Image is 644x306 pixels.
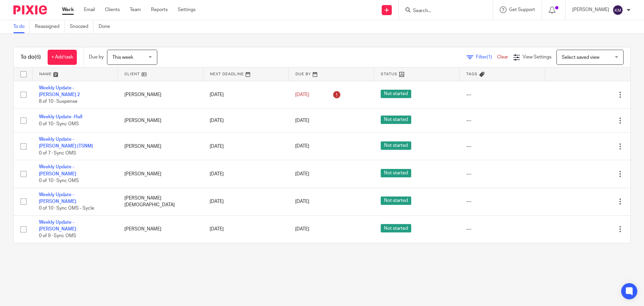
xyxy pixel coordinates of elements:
span: (1) [487,55,492,59]
td: [DATE] [203,215,288,243]
span: 0 of 9 · Sync OMS [39,234,76,238]
a: Weekly Update - [PERSON_NAME] 2 [39,86,80,97]
span: This week [112,55,133,60]
div: --- [466,198,538,205]
a: Reports [151,6,168,13]
span: Not started [381,224,411,232]
td: [PERSON_NAME] [118,215,203,243]
span: Filter [476,55,497,59]
span: Not started [381,169,411,177]
a: To do [13,20,30,33]
img: Pixie [13,5,47,14]
span: Not started [381,90,411,98]
span: View Settings [523,55,551,59]
div: --- [466,117,538,124]
a: Reassigned [35,20,65,33]
a: Work [62,6,74,13]
input: Search [412,8,473,14]
a: Done [99,20,115,33]
div: --- [466,143,538,150]
span: Not started [381,196,411,205]
a: Weekly Update - [PERSON_NAME] [39,192,76,204]
td: [DATE] [203,81,288,108]
span: 8 of 10 · Suspense [39,99,77,104]
a: Weekly Update - [PERSON_NAME] [39,220,76,231]
span: [DATE] [295,199,309,204]
span: [DATE] [295,92,309,97]
span: Not started [381,141,411,150]
span: Tags [466,72,478,76]
span: [DATE] [295,172,309,176]
td: [PERSON_NAME] [118,81,203,108]
td: [DATE] [203,108,288,132]
p: Due by [89,54,104,60]
td: [DATE] [203,160,288,188]
a: Snoozed [70,20,94,33]
span: 0 of 10 · Sync OMS [39,178,79,183]
a: + Add task [48,50,77,65]
div: --- [466,171,538,177]
p: [PERSON_NAME] [572,6,609,13]
td: [PERSON_NAME] [118,160,203,188]
td: [DATE] [203,133,288,160]
a: Clients [105,6,120,13]
span: 0 of 10 · Sync OMS - Sycle [39,206,94,211]
span: (6) [35,54,41,60]
div: --- [466,226,538,232]
span: 0 of 7 · Sync OMS [39,151,76,156]
td: [PERSON_NAME] [118,133,203,160]
span: [DATE] [295,227,309,231]
td: [PERSON_NAME][DEMOGRAPHIC_DATA] [118,188,203,215]
td: [PERSON_NAME] [118,108,203,132]
h1: To do [20,54,41,61]
a: Clear [497,55,508,59]
span: [DATE] [295,118,309,123]
img: svg%3E [612,5,623,15]
span: Select saved view [562,55,599,60]
a: Email [84,6,95,13]
a: Weekly Update - [PERSON_NAME] [39,165,76,176]
div: --- [466,91,538,98]
a: Team [130,6,141,13]
span: [DATE] [295,144,309,149]
span: Not started [381,116,411,124]
span: Get Support [509,7,535,12]
td: [DATE] [203,188,288,215]
span: 0 of 10 · Sync OMS [39,122,79,126]
a: Weekly Update -Hall [39,115,82,119]
a: Settings [178,6,196,13]
a: Weekly Update - [PERSON_NAME] (TSNM) [39,137,93,148]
